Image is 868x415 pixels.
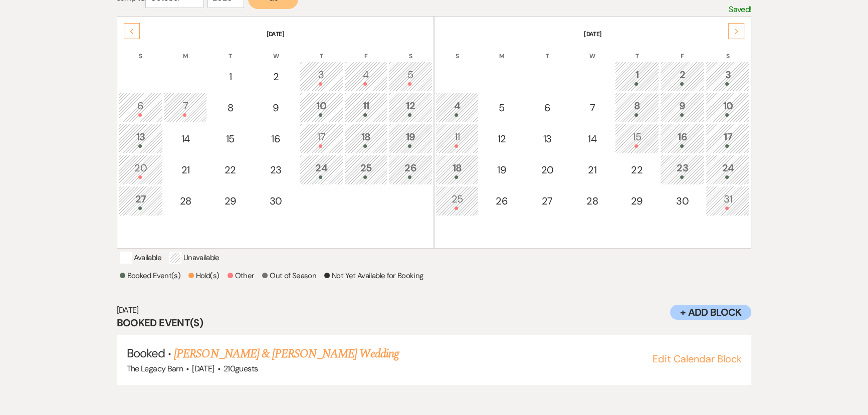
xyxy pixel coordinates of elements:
div: 18 [350,129,382,148]
div: 22 [620,162,654,177]
div: 11 [350,98,382,117]
div: 19 [394,129,427,148]
button: + Add Block [670,305,751,320]
th: F [660,40,705,61]
p: Saved! [729,3,751,16]
p: Other [228,270,255,282]
div: 21 [576,162,608,177]
div: 2 [259,69,293,84]
div: 10 [711,98,744,117]
div: 23 [666,160,700,179]
th: M [164,40,207,61]
th: W [571,40,614,61]
div: 7 [169,98,201,117]
div: 11 [441,129,473,148]
div: 4 [441,98,473,117]
div: 6 [124,98,158,117]
div: 6 [530,100,564,115]
div: 22 [213,162,247,177]
h3: Booked Event(s) [117,316,752,330]
div: 16 [666,129,700,148]
div: 5 [394,67,427,86]
div: 15 [620,129,654,148]
th: M [480,40,524,61]
p: Out of Season [262,270,316,282]
span: [DATE] [192,363,214,374]
th: F [344,40,387,61]
p: Hold(s) [188,270,220,282]
th: T [299,40,343,61]
div: 25 [441,191,473,210]
span: The Legacy Barn [127,363,183,374]
p: Booked Event(s) [120,270,180,282]
div: 16 [259,131,293,146]
div: 29 [213,193,247,209]
div: 9 [259,100,293,115]
div: 3 [711,67,744,86]
div: 28 [576,193,608,209]
div: 9 [666,98,700,117]
th: T [525,40,570,61]
th: T [615,40,659,61]
div: 31 [711,191,744,210]
div: 8 [620,98,654,117]
th: W [253,40,298,61]
h6: [DATE] [117,305,752,316]
div: 28 [169,193,201,209]
div: 15 [213,131,247,146]
div: 26 [394,160,427,179]
div: 29 [620,193,654,209]
div: 27 [124,191,158,210]
div: 14 [169,131,201,146]
a: [PERSON_NAME] & [PERSON_NAME] Wedding [174,345,398,363]
div: 17 [305,129,338,148]
p: Available [120,252,161,264]
div: 18 [441,160,473,179]
button: Edit Calendar Block [652,354,741,364]
th: S [436,40,479,61]
div: 26 [485,193,518,209]
div: 19 [485,162,518,177]
th: T [208,40,252,61]
div: 8 [213,100,247,115]
div: 17 [711,129,744,148]
div: 13 [530,131,564,146]
div: 30 [259,193,293,209]
div: 24 [305,160,338,179]
div: 24 [711,160,744,179]
div: 10 [305,98,338,117]
th: S [118,40,163,61]
div: 30 [666,193,700,209]
div: 3 [305,67,338,86]
th: [DATE] [118,18,432,39]
div: 14 [576,131,608,146]
span: Booked [127,345,165,361]
div: 21 [169,162,201,177]
div: 4 [350,67,382,86]
p: Not Yet Available for Booking [324,270,423,282]
div: 25 [350,160,382,179]
p: Unavailable [169,252,220,264]
div: 27 [530,193,564,209]
div: 1 [620,67,654,86]
span: 210 guests [224,363,258,374]
div: 12 [394,98,427,117]
div: 20 [530,162,564,177]
th: [DATE] [436,18,750,39]
div: 1 [213,69,247,84]
div: 12 [485,131,518,146]
div: 2 [666,67,700,86]
div: 13 [124,129,158,148]
div: 7 [576,100,608,115]
div: 23 [259,162,293,177]
th: S [388,40,432,61]
th: S [706,40,750,61]
div: 5 [485,100,518,115]
div: 20 [124,160,158,179]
